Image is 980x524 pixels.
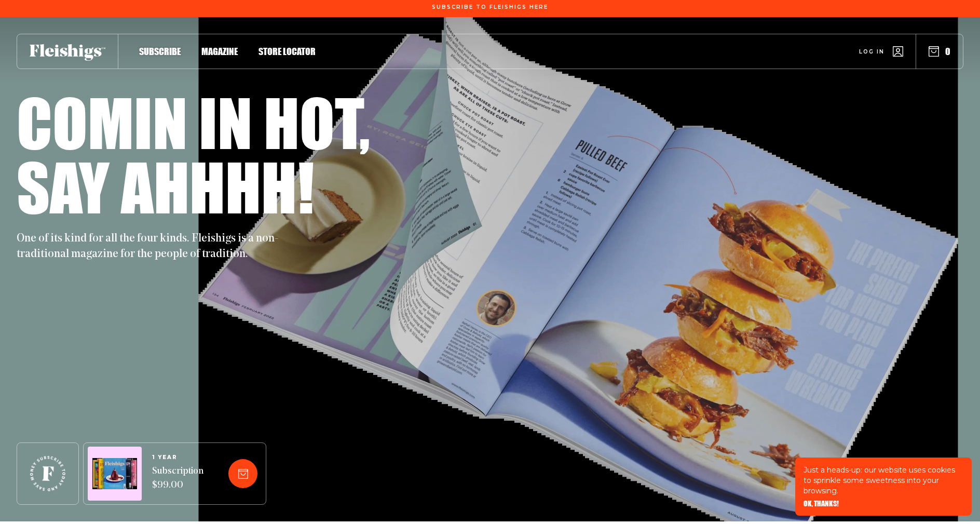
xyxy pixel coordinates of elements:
[17,231,287,262] p: One of its kind for all the four kinds. Fleishigs is a non-traditional magazine for the people of...
[804,500,839,507] button: OK, THANKS!
[258,44,316,58] a: Store locator
[152,465,203,493] span: Subscription $99.00
[139,46,181,57] span: Subscribe
[201,44,238,58] a: Magazine
[432,4,548,10] span: Subscribe To Fleishigs Here
[139,44,181,58] a: Subscribe
[258,46,316,57] span: Store locator
[804,465,963,496] p: Just a heads-up: our website uses cookies to sprinkle some sweetness into your browsing.
[152,454,203,461] span: 1 YEAR
[430,4,550,9] a: Subscribe To Fleishigs Here
[92,458,137,490] img: Magazines image
[201,46,238,57] span: Magazine
[17,154,314,219] h1: Say ahhhh!
[17,90,370,154] h1: Comin in hot,
[152,454,203,493] a: 1 YEARSubscription $99.00
[929,46,950,57] button: 0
